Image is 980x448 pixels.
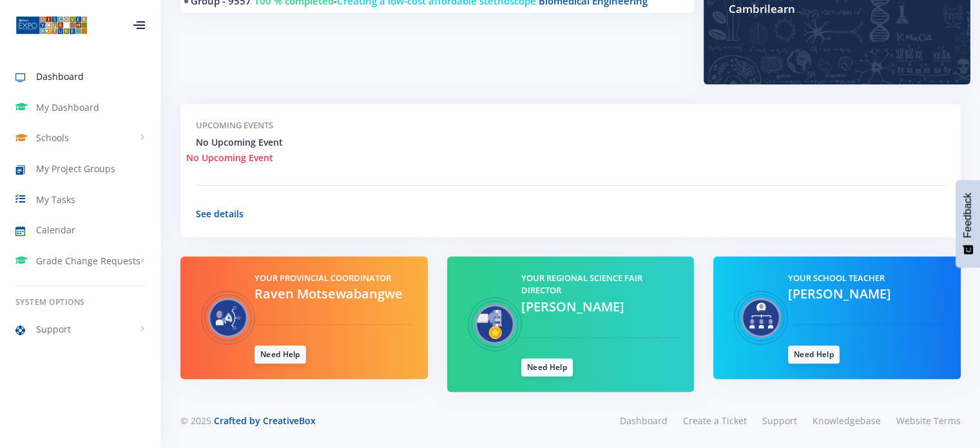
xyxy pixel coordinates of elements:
img: Teacher [729,272,793,364]
span: Feedback [962,193,974,238]
span: [PERSON_NAME] [788,285,891,302]
span: Grade Change Requests [36,254,140,268]
a: Need Help [521,358,573,376]
h5: Your Provincial Coordinator [255,272,412,285]
div: © 2025 [180,414,561,427]
a: Need Help [255,346,306,364]
h5: Your School Teacher [788,272,945,285]
h6: System Options [15,297,145,308]
a: Dashboard [612,411,675,430]
h5: Your Regional Science Fair Director [521,272,678,297]
a: See details [196,208,244,220]
img: Regional Science Fair Director [463,272,527,376]
span: Knowledgebase [812,414,881,427]
a: Need Help [788,346,840,364]
span: Calendar [36,223,75,237]
span: Support [36,322,71,336]
span: Dashboard [36,70,84,83]
span: No Upcoming Event [196,136,283,148]
span: My Dashboard [36,101,99,114]
span: Schools [36,131,69,144]
img: ... [15,15,88,35]
img: Provincial Coordinator [196,272,260,364]
a: Create a Ticket [675,411,754,430]
h5: Upcoming Events [196,119,945,132]
a: Website Terms [889,411,961,430]
span: My Tasks [36,193,75,206]
button: Feedback - Show survey [956,180,980,268]
a: Support [754,411,805,430]
span: My Project Groups [36,162,115,175]
a: Knowledgebase [805,411,889,430]
span: Cambrilearn [729,1,945,17]
span: Raven Motsewabangwe [255,285,403,302]
span: No Upcoming Event [186,151,273,164]
span: [PERSON_NAME] [521,298,624,315]
a: Crafted by CreativeBox [214,414,316,427]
